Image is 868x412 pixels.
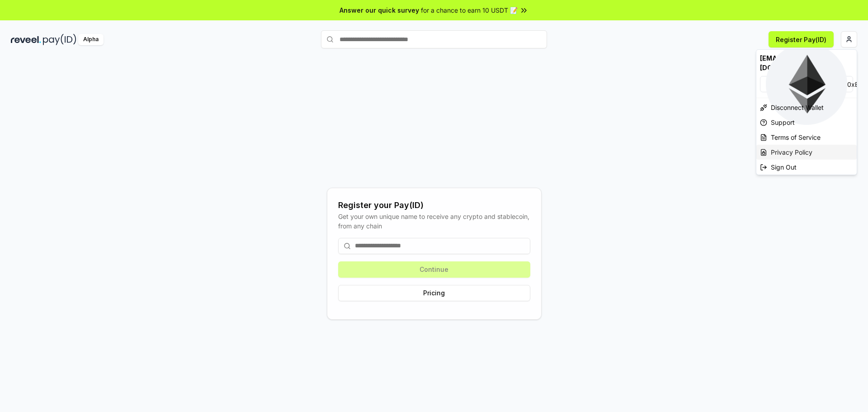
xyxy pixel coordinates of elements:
[756,145,857,160] a: Privacy Policy
[756,160,857,175] div: Sign Out
[756,100,857,115] div: Disconnect Wallet
[756,115,857,130] a: Support
[756,130,857,145] a: Terms of Service
[756,50,857,76] div: [EMAIL_ADDRESS][DOMAIN_NAME]
[766,43,847,125] img: Ethereum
